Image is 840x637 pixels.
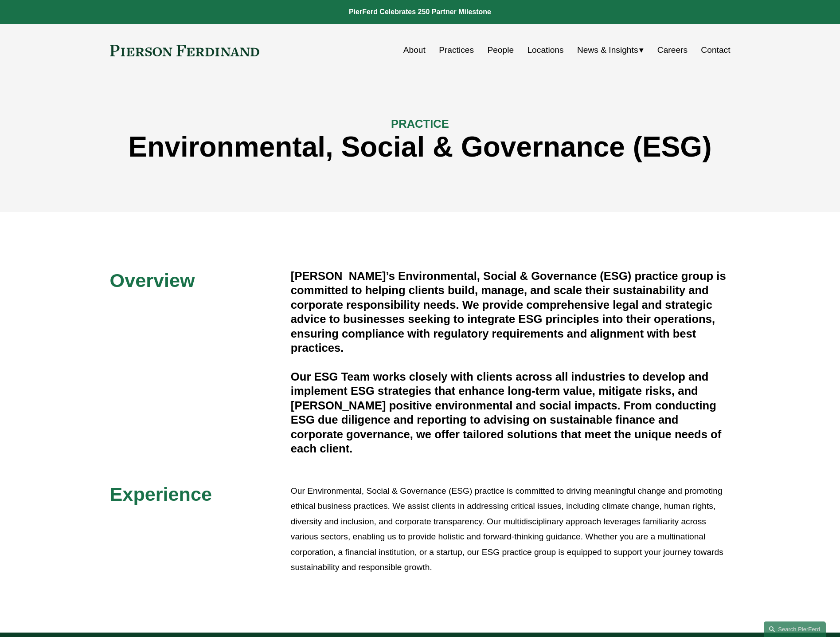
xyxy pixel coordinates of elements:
[291,484,731,575] p: Our Environmental, Social & Governance (ESG) practice is committed to driving meaningful change a...
[764,621,826,637] a: Search this site
[577,43,638,58] span: News & Insights
[527,42,563,59] a: Locations
[657,42,688,59] a: Careers
[403,42,426,59] a: About
[577,42,644,59] a: folder dropdown
[391,118,449,130] span: PRACTICE
[110,484,212,505] span: Experience
[110,131,731,163] h1: Environmental, Social & Governance (ESG)
[291,370,731,456] h4: Our ESG Team works closely with clients across all industries to develop and implement ESG strate...
[110,270,195,291] span: Overview
[701,42,730,59] a: Contact
[439,42,474,59] a: Practices
[487,42,514,59] a: People
[291,269,731,355] h4: [PERSON_NAME]’s Environmental, Social & Governance (ESG) practice group is committed to helping c...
